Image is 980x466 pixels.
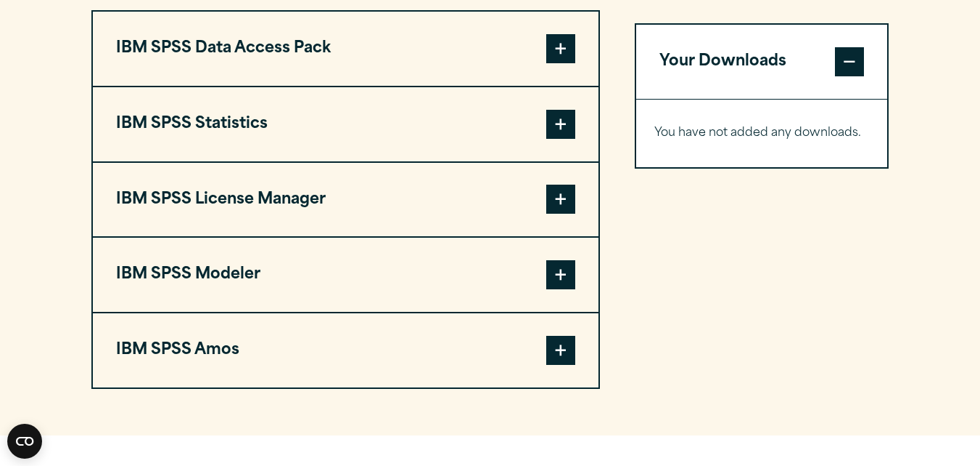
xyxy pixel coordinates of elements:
button: IBM SPSS Statistics [93,87,598,161]
div: Your Downloads [636,99,888,167]
button: IBM SPSS Data Access Pack [93,12,598,86]
button: IBM SPSS Modeler [93,238,598,312]
button: IBM SPSS License Manager [93,163,598,237]
button: Your Downloads [636,25,888,99]
button: Open CMP widget [7,424,42,459]
button: IBM SPSS Amos [93,313,598,387]
p: You have not added any downloads. [654,123,870,144]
